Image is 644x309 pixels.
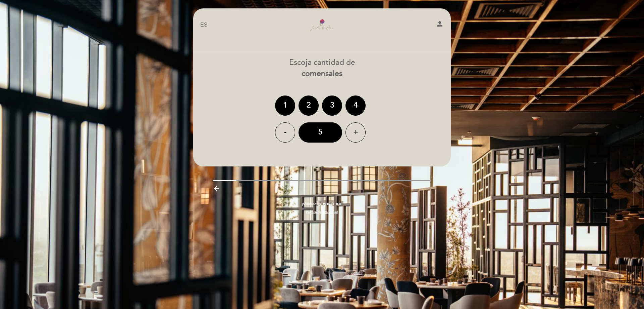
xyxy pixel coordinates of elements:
div: 5 [299,122,342,143]
a: [GEOGRAPHIC_DATA] [280,16,364,34]
div: - [275,122,295,143]
img: MEITRE [323,202,342,206]
i: arrow_backward [213,185,221,193]
div: 4 [345,95,366,116]
div: Escoja cantidad de [193,57,451,79]
div: + [345,122,366,143]
div: 2 [299,95,319,116]
div: 3 [322,95,342,116]
a: powered by [302,202,342,206]
button: person [436,20,444,30]
div: 1 [275,95,295,116]
span: powered by [302,202,321,206]
b: comensales [302,69,342,78]
i: person [436,20,444,28]
a: Política de privacidad [306,210,338,215]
